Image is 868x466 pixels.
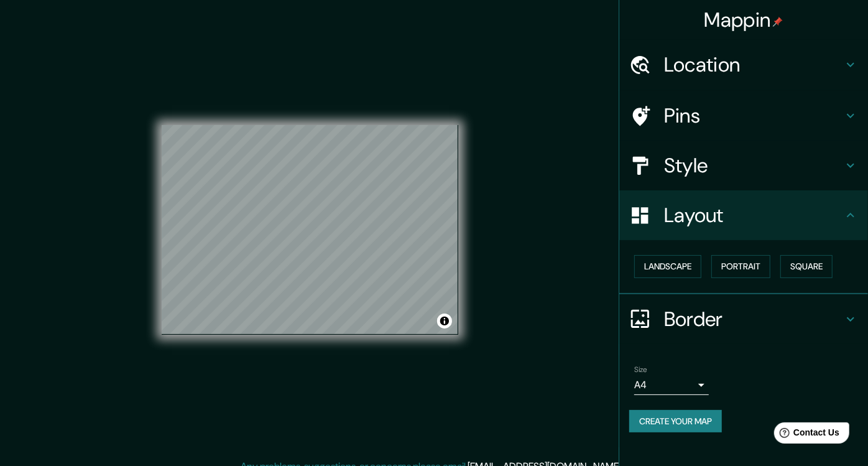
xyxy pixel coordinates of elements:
canvas: Map [162,125,458,335]
div: Border [619,294,868,344]
label: Size [634,364,647,375]
h4: Pins [664,103,843,128]
button: Square [780,255,833,278]
h4: Mappin [704,7,783,32]
button: Create your map [629,410,722,433]
button: Landscape [634,255,701,278]
div: Pins [619,91,868,141]
iframe: Help widget launcher [757,417,854,452]
h4: Layout [664,203,843,228]
button: Portrait [711,255,770,278]
h4: Border [664,307,843,332]
div: Location [619,40,868,90]
img: pin-icon.png [773,17,783,27]
h4: Location [664,52,843,77]
div: A4 [634,375,709,395]
h4: Style [664,153,843,178]
button: Toggle attribution [437,314,452,329]
div: Style [619,141,868,190]
div: Layout [619,190,868,240]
